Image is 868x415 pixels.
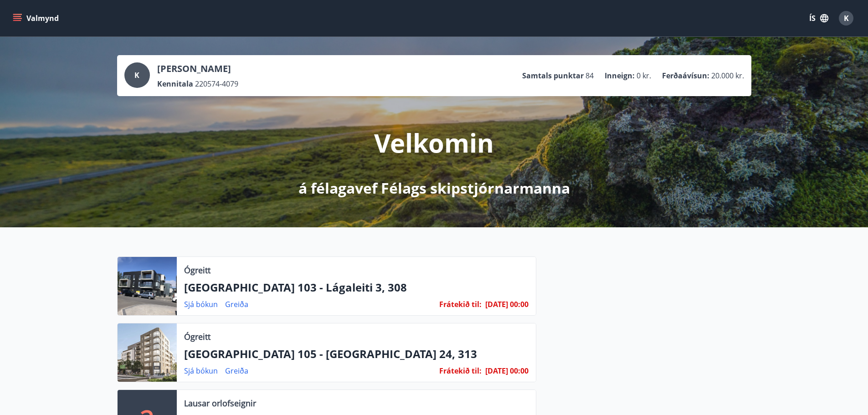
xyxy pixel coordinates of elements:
[184,280,529,295] p: [GEOGRAPHIC_DATA] 103 - Lágaleiti 3, 308
[485,366,529,376] span: [DATE] 00:00
[439,299,482,309] span: Frátekið til :
[157,79,193,89] p: Kennitala
[184,366,218,376] a: Sjá bókun
[225,366,248,376] a: Greiða
[835,7,857,29] button: K
[184,331,211,343] p: Ógreitt
[11,10,62,26] button: menu
[184,299,218,309] a: Sjá bókun
[711,71,744,81] span: 20.000 kr.
[157,62,238,75] p: [PERSON_NAME]
[586,71,594,81] span: 84
[298,178,570,198] p: á félagavef Félags skipstjórnarmanna
[374,125,494,160] p: Velkomin
[522,71,584,81] p: Samtals punktar
[184,346,529,362] p: [GEOGRAPHIC_DATA] 105 - [GEOGRAPHIC_DATA] 24, 313
[184,397,256,409] p: Lausar orlofseignir
[662,71,709,81] p: Ferðaávísun :
[485,299,529,309] span: [DATE] 00:00
[637,71,651,81] span: 0 kr.
[844,13,849,23] span: K
[439,366,482,376] span: Frátekið til :
[605,71,635,81] p: Inneign :
[184,264,211,276] p: Ógreitt
[195,79,238,89] span: 220574-4079
[134,70,139,80] span: K
[804,10,833,26] button: ÍS
[225,299,248,309] a: Greiða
